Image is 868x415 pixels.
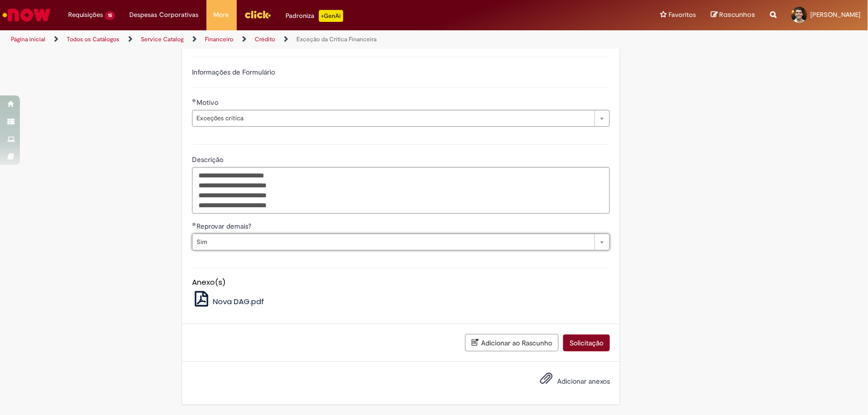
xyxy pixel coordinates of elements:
a: Rascunhos [711,10,755,20]
span: Obrigatório Preenchido [192,98,196,102]
textarea: Descrição [192,167,610,214]
p: +GenAi [319,10,343,22]
span: Favoritos [669,10,696,20]
span: Reprovar demais? [196,222,253,231]
span: 15 [105,11,115,20]
a: Service Catalog [141,35,184,43]
button: Solicitação [563,334,610,351]
span: Rascunhos [719,10,755,19]
img: ServiceNow [1,5,52,25]
img: click_logo_yellow_360x200.png [244,7,271,22]
span: Obrigatório Preenchido [192,222,196,226]
span: [PERSON_NAME] [810,10,861,19]
div: Padroniza [286,10,343,22]
button: Adicionar ao Rascunho [465,334,559,351]
span: Motivo [196,98,220,107]
span: More [214,10,229,20]
h5: Anexo(s) [192,278,610,287]
a: Crédito [255,35,275,43]
a: Nova DAG.pdf [192,296,264,307]
span: Requisições [68,10,103,20]
label: Informações de Formulário [192,68,275,77]
span: Sim [196,234,589,250]
ul: Trilhas de página [7,30,571,49]
a: Exceção da Crítica Financeira [296,35,377,43]
a: Página inicial [11,35,45,43]
button: Adicionar anexos [537,369,555,392]
span: Despesas Corporativas [130,10,199,20]
a: Financeiro [205,35,233,43]
span: Descrição [192,155,225,164]
span: Exceções crítica [196,110,589,126]
a: Todos os Catálogos [67,35,119,43]
span: Adicionar anexos [557,377,610,386]
span: Nova DAG.pdf [213,296,264,307]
